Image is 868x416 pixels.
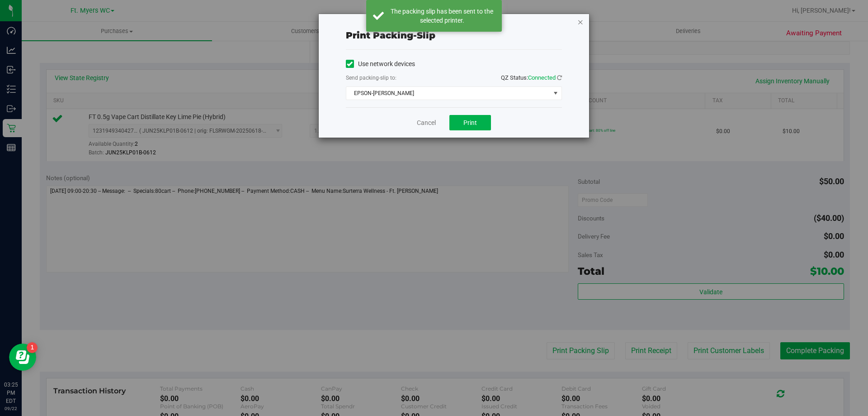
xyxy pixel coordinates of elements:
[346,87,550,100] span: EPSON-[PERSON_NAME]
[346,30,435,41] span: Print packing-slip
[449,115,491,130] button: Print
[417,118,436,128] a: Cancel
[528,74,556,81] span: Connected
[550,87,561,100] span: select
[463,119,477,126] span: Print
[346,74,396,82] label: Send packing-slip to:
[9,344,36,371] iframe: Resource center
[346,59,415,69] label: Use network devices
[501,74,562,81] span: QZ Status:
[27,342,38,353] iframe: Resource center unread badge
[389,7,495,25] div: The packing slip has been sent to the selected printer.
